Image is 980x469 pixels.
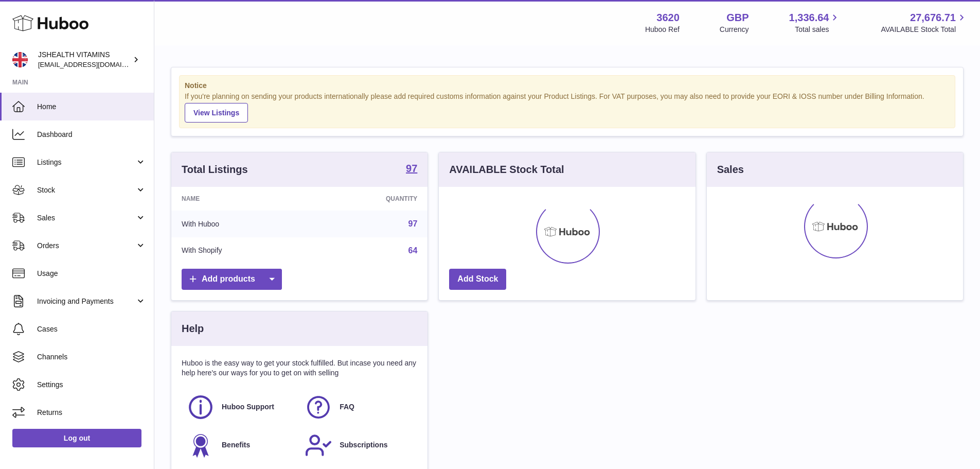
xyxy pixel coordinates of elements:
span: Returns [37,408,146,418]
h3: Help [182,322,204,336]
th: Name [171,187,310,211]
a: Subscriptions [305,431,412,459]
a: 97 [406,163,417,176]
div: JSHEALTH VITAMINS [38,50,131,70]
span: Stock [37,185,135,195]
span: Cases [37,324,146,334]
a: Huboo Support [187,393,294,421]
span: Sales [37,213,135,223]
div: Huboo Ref [645,25,680,34]
a: FAQ [305,393,412,421]
h3: AVAILABLE Stock Total [449,163,564,177]
a: Benefits [187,431,294,459]
a: Add products [182,269,282,290]
span: Huboo Support [222,402,274,412]
span: AVAILABLE Stock Total [881,25,968,34]
span: 1,336.64 [789,11,829,25]
td: With Shopify [171,237,310,264]
h3: Sales [717,163,744,177]
a: 1,336.64 Total sales [789,11,841,34]
span: Channels [37,352,146,362]
a: 27,676.71 AVAILABLE Stock Total [881,11,968,34]
strong: GBP [726,11,749,25]
td: With Huboo [171,211,310,237]
a: 97 [408,219,418,228]
span: Orders [37,241,135,251]
span: Total sales [795,25,841,34]
span: Settings [37,380,146,390]
div: Currency [720,25,749,34]
span: Home [37,102,146,112]
img: internalAdmin-3620@internal.huboo.com [12,52,28,67]
p: Huboo is the easy way to get your stock fulfilled. But incase you need any help here's our ways f... [182,358,417,378]
strong: Notice [185,81,950,91]
span: Usage [37,269,146,279]
span: FAQ [340,402,354,412]
a: Log out [12,429,141,447]
strong: 3620 [656,11,680,25]
span: Subscriptions [340,440,387,450]
span: 27,676.71 [910,11,956,25]
strong: 97 [406,163,417,173]
h3: Total Listings [182,163,248,177]
th: Quantity [310,187,428,211]
span: Dashboard [37,130,146,140]
span: Invoicing and Payments [37,297,135,306]
span: Listings [37,158,135,167]
a: Add Stock [449,269,506,290]
a: View Listings [185,103,248,123]
div: If you're planning on sending your products internationally please add required customs informati... [185,92,950,123]
span: Benefits [222,440,250,450]
a: 64 [408,246,418,255]
span: [EMAIL_ADDRESS][DOMAIN_NAME] [38,60,151,68]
